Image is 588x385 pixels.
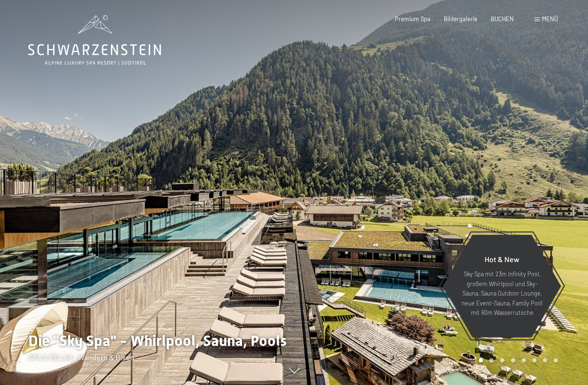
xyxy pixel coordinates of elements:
span: Hot & New [485,255,519,264]
div: Carousel Pagination [476,358,558,362]
div: Carousel Page 4 [511,358,515,362]
a: BUCHEN [491,15,514,23]
a: Hot & New Sky Spa mit 23m Infinity Pool, großem Whirlpool und Sky-Sauna, Sauna Outdoor Lounge, ne... [442,234,562,338]
a: Bildergalerie [444,15,478,23]
p: Sky Spa mit 23m Infinity Pool, großem Whirlpool und Sky-Sauna, Sauna Outdoor Lounge, neue Event-S... [461,269,543,317]
div: Carousel Page 1 (Current Slide) [479,358,483,362]
a: Premium Spa [395,15,431,23]
span: Menü [542,15,558,23]
div: Carousel Page 6 [533,358,537,362]
div: Carousel Page 8 [554,358,558,362]
div: Carousel Page 7 [543,358,547,362]
div: Carousel Page 2 [489,358,494,362]
div: Carousel Page 5 [522,358,526,362]
div: Carousel Page 3 [500,358,504,362]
